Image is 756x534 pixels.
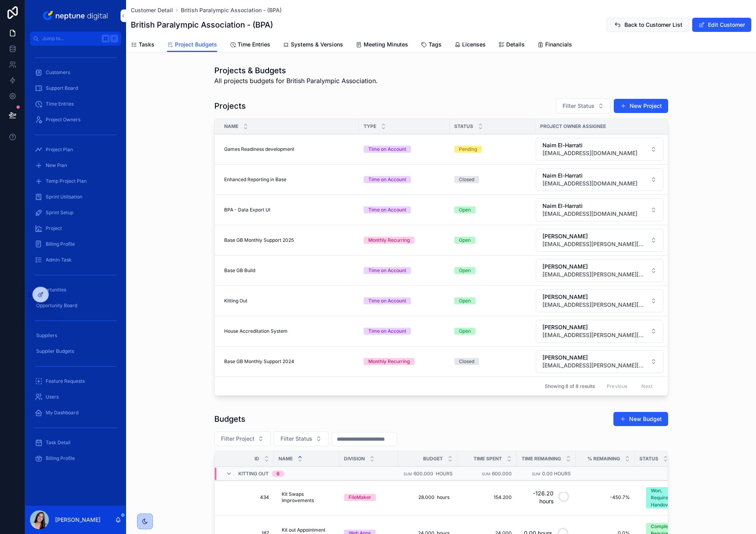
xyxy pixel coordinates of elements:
a: Time Entries [230,37,270,53]
span: Time Remaining [522,456,561,462]
a: Feature Requests [30,374,121,388]
a: My Dashboard [30,406,121,420]
div: FileMaker [349,494,371,501]
div: Pending [459,146,477,153]
div: Closed [459,358,474,365]
span: Division [344,456,365,462]
a: Select Button [535,228,664,252]
div: 6 [277,471,280,477]
span: Base GB Monthly Support 2024 [224,358,294,365]
span: Support Board [46,85,78,91]
span: Enhanced Reporting in Base [224,176,286,183]
span: [EMAIL_ADDRESS][PERSON_NAME][DOMAIN_NAME] [542,331,647,339]
span: 28.000 hours [406,494,450,501]
span: Supplier Budgets [36,348,74,354]
a: Details [498,37,525,53]
a: Open [454,206,531,213]
span: [PERSON_NAME] [542,323,647,331]
button: Select Button [536,289,663,312]
span: New Plan [46,162,67,169]
a: Open [454,267,531,274]
span: Billing Profile [46,455,75,462]
span: Showing 8 of 8 results [545,383,595,389]
a: Kitting Out [224,298,354,304]
span: Status [454,123,473,130]
small: Sum [482,472,490,476]
span: Games Readiness development [224,146,294,152]
span: Filter Project [221,435,254,443]
button: Jump to...K [30,32,121,46]
a: Kit Swaps Improvements [279,488,334,507]
span: Naim El-Harrati [542,141,637,149]
a: Monthly Recurring [364,237,445,244]
a: Tasks [131,37,154,53]
a: 154.200 [462,494,512,501]
span: Project Plan [46,146,73,153]
span: Details [506,41,525,48]
span: Temp Project Plan [46,178,87,184]
a: Time on Account [364,267,445,274]
a: 28.000 hours [403,491,453,504]
span: Naim El-Harrati [542,202,637,210]
button: New Project [614,99,668,113]
span: [EMAIL_ADDRESS][PERSON_NAME][DOMAIN_NAME] [542,240,647,248]
a: -126.20 hours [521,488,571,507]
h1: Projects & Budgets [214,65,378,76]
a: FileMaker [344,494,394,501]
button: Select Button [274,431,329,446]
a: Task Detail [30,436,121,450]
span: Project Owners [46,117,80,123]
a: Base GB Monthly Support 2025 [224,237,354,243]
a: -450.7% [580,494,630,501]
div: -126.20 hours [521,489,554,505]
a: Opportunities [30,283,121,297]
a: BPA - Data Export UI [224,207,354,213]
span: BPA - Data Export UI [224,207,270,213]
a: Project Budgets [167,37,217,52]
span: Suppliers [36,332,57,339]
a: Open [454,237,531,244]
a: Select Button [535,259,664,282]
button: New Budget [613,412,668,426]
a: Project [30,221,121,235]
a: Select Button [535,137,664,161]
span: British Paralympic Association - (BPA) [181,6,282,14]
a: Open [454,328,531,335]
span: Jump to... [42,35,98,42]
a: Project Owners [30,113,121,127]
a: Time on Account [364,328,445,335]
div: Won, Requires Handover [651,487,674,508]
span: [PERSON_NAME] [542,354,647,362]
button: Select Button [536,350,663,373]
a: 434 [224,494,269,501]
span: % Remaining [587,456,620,462]
span: 600.000 hours [414,471,453,477]
span: Opportunity Board [36,302,77,309]
span: Customers [46,69,70,76]
span: Customer Detail [131,6,173,14]
span: Systems & Versions [291,41,343,48]
div: Time on Account [368,146,406,153]
span: Admin Task [46,257,72,263]
button: Select Button [536,229,663,252]
span: [EMAIL_ADDRESS][DOMAIN_NAME] [542,149,637,157]
a: Customers [30,65,121,80]
a: Billing Profile [30,451,121,465]
span: Feature Requests [46,378,85,384]
div: Time on Account [368,206,406,213]
span: [PERSON_NAME] [542,263,647,271]
button: Back to Customer List [607,18,689,32]
button: Select Button [640,483,695,512]
span: [EMAIL_ADDRESS][PERSON_NAME][DOMAIN_NAME] [542,301,647,309]
a: Sprint Utilisation [30,190,121,204]
span: Sprint Utilisation [46,194,82,200]
div: Monthly Recurring [368,237,410,244]
a: Temp Project Plan [30,174,121,188]
div: Time on Account [368,328,406,335]
span: Filter Status [280,435,312,443]
span: All projects budgets for British Paralympic Association. [214,76,378,85]
a: Closed [454,358,531,365]
a: Time on Account [364,297,445,304]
